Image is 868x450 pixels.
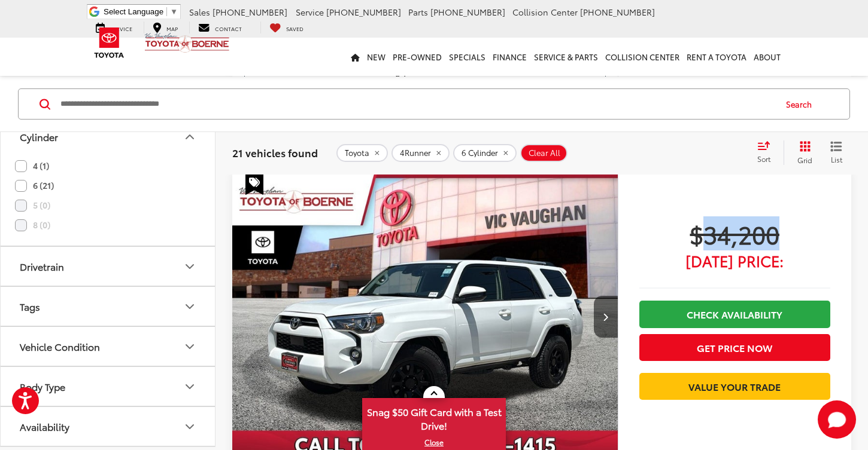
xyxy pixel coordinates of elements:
div: Cylinder [183,130,197,144]
button: Select sort value [751,140,784,164]
button: TagsTags [1,287,216,326]
span: Saved [286,25,304,32]
a: Map [144,22,187,33]
span: [PHONE_NUMBER] [430,6,505,18]
div: Vehicle Condition [20,341,100,352]
span: ▼ [170,7,178,16]
div: Availability [183,420,197,434]
button: remove 4Runner [391,143,450,161]
svg: Start Chat [818,400,856,439]
span: 4Runner [400,148,431,157]
button: Get Price Now [639,334,830,361]
button: Search [775,89,829,119]
span: 21 vehicles found [232,145,318,159]
div: Cylinder [20,131,58,142]
span: ​ [166,7,167,16]
span: Parts [408,6,428,18]
input: Search by Make, Model, or Keyword [59,90,775,118]
div: Tags [183,299,197,314]
span: Service [296,6,324,18]
span: Collision Center [512,6,578,18]
span: [PHONE_NUMBER] [580,6,655,18]
button: Body TypeBody Type [1,367,216,406]
a: Finance [489,38,530,76]
a: Value Your Trade [639,373,830,400]
span: Toyota [345,148,369,157]
span: List [830,154,842,164]
img: Vic Vaughan Toyota of Boerne [144,32,230,53]
button: DrivetrainDrivetrain [1,247,216,286]
button: Toggle Chat Window [818,400,856,439]
a: Specials [445,38,489,76]
button: Next image [594,296,618,338]
a: My Saved Vehicles [260,22,312,33]
span: Sort [757,154,770,164]
button: List View [821,140,851,164]
div: Vehicle Condition [183,339,197,354]
a: About [750,38,784,76]
span: [PHONE_NUMBER] [326,6,401,18]
div: Availability [20,421,69,432]
a: New [363,38,389,76]
label: 8 (0) [15,215,50,235]
button: AvailabilityAvailability [1,407,216,446]
span: $34,200 [639,219,830,249]
a: Pre-Owned [389,38,445,76]
button: Grid View [784,140,821,164]
span: [PHONE_NUMBER] [213,6,287,18]
a: Service & Parts: Opens in a new tab [530,38,602,76]
button: remove Toyota [336,143,388,161]
a: Rent a Toyota [683,38,750,76]
button: remove 6 [453,143,517,161]
button: Clear All [520,143,567,161]
img: Toyota [87,23,132,62]
a: Collision Center [602,38,683,76]
span: [DATE] Price: [639,255,830,267]
button: CylinderCylinder [1,117,216,156]
label: 4 (1) [15,156,49,176]
div: Body Type [20,381,65,392]
span: Select Language [104,7,163,16]
div: Tags [20,301,40,312]
span: Snag $50 Gift Card with a Test Drive! [363,399,505,436]
button: Vehicle ConditionVehicle Condition [1,327,216,366]
div: Drivetrain [183,259,197,274]
span: Special [245,172,263,195]
a: Contact [189,22,251,33]
label: 6 (21) [15,176,54,195]
a: Home [347,38,363,76]
a: Select Language​ [104,7,178,16]
div: Body Type [183,379,197,394]
span: Clear All [529,148,560,157]
a: Check Availability [639,301,830,327]
span: Grid [797,154,812,164]
a: Service [87,22,141,33]
label: 5 (0) [15,195,50,215]
span: Sales [189,6,210,18]
span: 6 Cylinder [462,148,498,157]
div: Drivetrain [20,261,64,272]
